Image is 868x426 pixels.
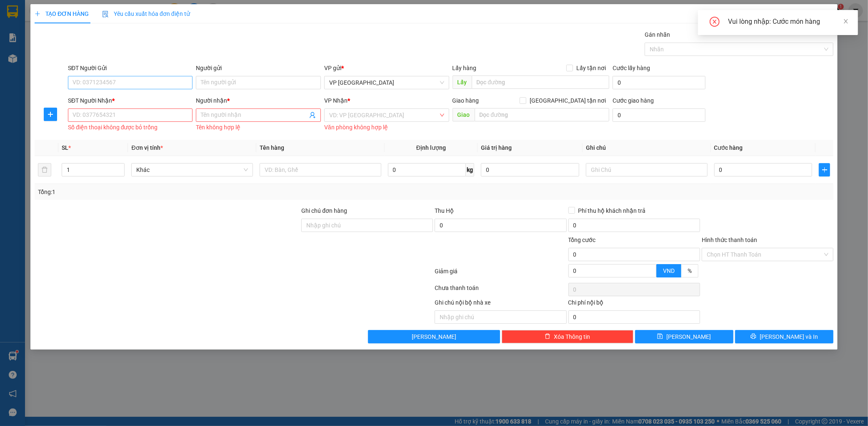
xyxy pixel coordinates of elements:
span: Định lượng [416,144,446,151]
span: close [843,18,849,24]
div: Người gửi [196,63,321,73]
span: Lấy hàng [453,65,477,71]
span: % [688,267,692,274]
input: Cước giao hàng [613,108,705,122]
span: Cước hàng [714,144,743,151]
label: Cước giao hàng [613,97,654,104]
span: [PERSON_NAME] [666,332,711,341]
span: save [657,333,663,340]
input: Cước lấy hàng [613,76,705,89]
span: [PERSON_NAME] [412,332,456,341]
label: Ghi chú đơn hàng [301,207,347,214]
span: close-circle [710,17,720,28]
span: delete [545,333,550,340]
span: TẠO ĐƠN HÀNG [35,10,89,17]
span: [GEOGRAPHIC_DATA] tận nơi [526,96,609,105]
input: Ghi chú đơn hàng [301,219,433,232]
span: Đơn vị tính [131,144,163,151]
div: Ghi chú nội bộ nhà xe [435,298,566,310]
th: Ghi chú [583,140,711,156]
div: Vui lòng nhập: Cước món hàng [728,17,848,27]
span: Giao hàng [453,97,479,104]
li: In ngày: 12:13 13/09 [4,62,97,73]
input: Dọc đường [472,76,609,89]
span: Tổng cước [568,237,596,243]
button: save[PERSON_NAME] [635,330,733,343]
span: Khác [136,164,248,176]
button: delete [38,163,51,176]
span: plus [35,11,40,17]
input: Nhập ghi chú [435,310,566,324]
div: Tên không hợp lệ [196,123,321,132]
div: Văn phòng không hợp lệ [324,123,449,132]
span: SL [62,144,68,151]
span: Lấy [453,76,472,89]
span: VP Nhận [324,97,348,104]
button: deleteXóa Thông tin [502,330,633,343]
span: Giá trị hàng [481,144,512,151]
span: Yêu cầu xuất hóa đơn điện tử [102,10,190,17]
span: VP Mỹ Đình [329,76,444,89]
span: [PERSON_NAME] và In [760,332,818,341]
div: SĐT Người Nhận [68,96,193,105]
input: VD: Bàn, Ghế [260,163,381,176]
span: Lấy tận nơi [573,63,609,73]
div: SĐT Người Gửi [68,63,193,73]
span: VND [663,267,675,274]
img: icon [102,11,109,18]
label: Gán nhãn [645,31,670,38]
span: kg [466,163,474,176]
span: plus [44,111,57,118]
button: plus [44,108,57,121]
span: printer [750,333,756,340]
span: user-add [309,112,316,118]
li: [PERSON_NAME] [4,50,97,62]
span: Xóa Thông tin [554,332,590,341]
span: Thu Hộ [435,207,454,214]
div: Số điện thoại không được bỏ trống [68,123,193,132]
button: plus [819,163,830,176]
button: [PERSON_NAME] [368,330,500,343]
span: Phí thu hộ khách nhận trả [575,206,649,215]
input: Ghi Chú [586,163,708,176]
div: VP gửi [324,63,449,73]
button: Close [814,4,838,28]
input: 0 [481,163,579,176]
label: Cước lấy hàng [613,65,650,71]
span: Giao [453,108,475,121]
input: Dọc đường [475,108,609,121]
label: Hình thức thanh toán [702,237,757,243]
button: printer[PERSON_NAME] và In [735,330,833,343]
div: Tổng: 1 [38,187,335,197]
div: Giảm giá [434,267,568,281]
div: Người nhận [196,96,321,105]
div: Chi phí nội bộ [568,298,700,310]
span: Tên hàng [260,144,284,151]
div: Chưa thanh toán [434,283,568,298]
span: plus [819,166,830,173]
